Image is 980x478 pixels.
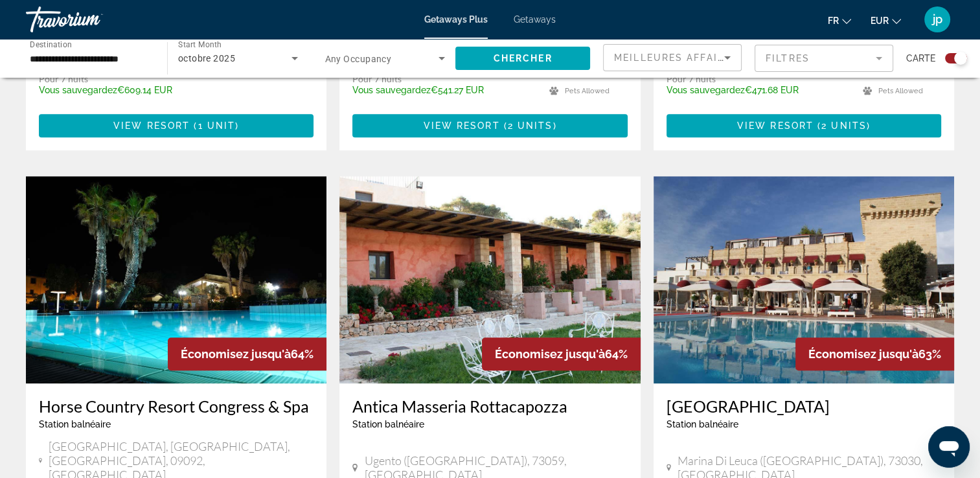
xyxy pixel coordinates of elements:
span: ( ) [500,120,557,131]
p: €541.27 EUR [352,85,536,95]
span: Économisez jusqu'à [808,347,918,361]
p: €609.14 EUR [39,85,222,95]
div: 64% [168,337,326,370]
img: ii_hcn1.jpg [26,176,326,383]
a: Horse Country Resort Congress & Spa [39,396,313,416]
img: ii_mei1.jpg [654,176,954,383]
button: User Menu [920,6,954,33]
span: View Resort [737,120,814,131]
span: Meilleures affaires [614,52,738,63]
span: Pets Allowed [878,87,923,95]
a: Getaways Plus [424,14,488,25]
p: Pour 7 nuits [39,73,222,85]
span: ( ) [190,120,239,131]
span: jp [933,13,942,26]
a: Travorium [26,3,155,36]
span: View Resort [423,120,499,131]
span: ( ) [814,120,871,131]
button: Change currency [871,11,901,30]
mat-select: Sort by [614,50,731,65]
span: Any Occupancy [325,54,392,64]
span: EUR [871,16,889,26]
span: Économisez jusqu'à [495,347,605,361]
span: Chercher [494,53,553,63]
span: Station balnéaire [352,419,424,429]
button: Change language [828,11,851,30]
span: Économisez jusqu'à [181,347,291,361]
span: fr [828,16,839,26]
p: €471.68 EUR [667,85,850,95]
button: View Resort(1 unit) [39,114,313,137]
div: 63% [795,337,954,370]
iframe: Bouton de lancement de la fenêtre de messagerie [928,426,970,468]
button: Chercher [455,47,590,70]
span: Start Month [178,40,222,49]
span: 1 unit [198,120,235,131]
span: octobre 2025 [178,53,235,63]
span: Station balnéaire [667,419,738,429]
div: 64% [482,337,641,370]
span: Vous sauvegardez [39,85,117,95]
span: Vous sauvegardez [667,85,745,95]
span: Station balnéaire [39,419,111,429]
p: Pour 7 nuits [352,73,536,85]
a: [GEOGRAPHIC_DATA] [667,396,941,416]
p: Pour 7 nuits [667,73,850,85]
span: 2 units [821,120,867,131]
span: 2 units [508,120,553,131]
span: Pets Allowed [565,87,610,95]
span: View Resort [113,120,190,131]
img: ii_amz1.jpg [339,176,640,383]
button: View Resort(2 units) [667,114,941,137]
button: Filter [755,44,893,73]
button: View Resort(2 units) [352,114,627,137]
span: Vous sauvegardez [352,85,431,95]
span: Carte [906,49,935,67]
a: Getaways [514,14,556,25]
a: Antica Masseria Rottacapozza [352,396,627,416]
span: Destination [30,40,72,49]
